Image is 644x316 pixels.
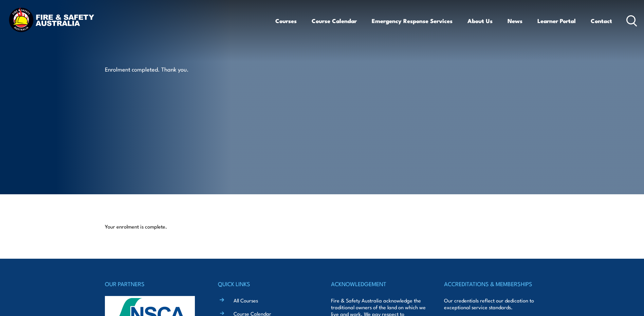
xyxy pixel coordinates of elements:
h4: ACCREDITATIONS & MEMBERSHIPS [444,279,539,289]
p: Enrolment completed. Thank you. [105,65,229,73]
p: Your enrolment is complete. [105,223,539,230]
a: Learner Portal [537,12,576,30]
a: About Us [467,12,493,30]
a: News [508,12,522,30]
a: Emergency Response Services [372,12,453,30]
a: All Courses [234,297,258,304]
h4: ACKNOWLEDGEMENT [331,279,426,289]
a: Contact [591,12,612,30]
a: Courses [275,12,297,30]
p: Our credentials reflect our dedication to exceptional service standards. [444,297,539,311]
a: Course Calendar [312,12,357,30]
h4: OUR PARTNERS [105,279,200,289]
h4: QUICK LINKS [218,279,313,289]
